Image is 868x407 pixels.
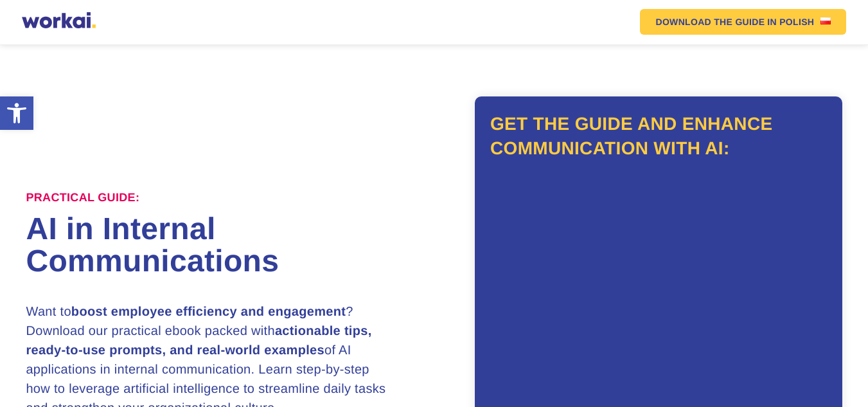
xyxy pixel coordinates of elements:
[820,17,831,24] img: US flag
[26,324,371,357] strong: actionable tips, ready-to-use prompts, and real-world examples
[490,112,827,161] h2: Get the guide and enhance communication with AI:
[71,305,346,319] strong: boost employee efficiency and engagement
[26,213,434,278] h1: AI in Internal Communications
[655,17,765,26] em: DOWNLOAD THE GUIDE
[640,9,846,35] a: DOWNLOAD THE GUIDEIN POLISHUS flag
[26,191,139,205] label: Practical Guide:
